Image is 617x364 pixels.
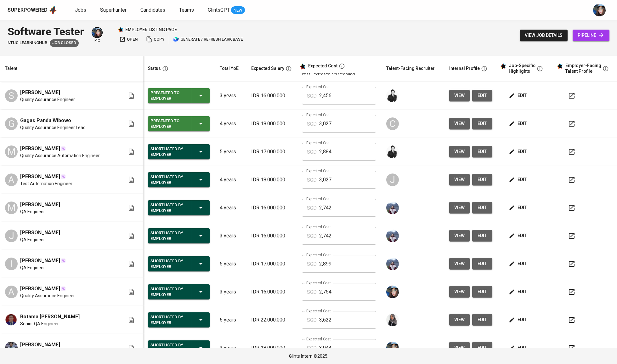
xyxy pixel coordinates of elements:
img: diazagista@glints.com [593,4,606,16]
span: view [454,92,465,100]
p: SGD [307,260,317,268]
span: edit [510,176,527,184]
button: edit [472,146,492,157]
span: QA Engineer [20,264,45,271]
img: Glints Star [118,27,123,32]
button: edit [472,286,492,298]
a: edit [472,314,492,326]
span: edit [477,204,487,212]
span: [PERSON_NAME] [20,229,60,236]
img: medwi@glints.com [386,145,399,158]
div: S [5,89,18,102]
div: Presented to Employer [150,117,187,131]
span: QA Engineer [20,208,45,215]
button: edit [507,146,529,157]
a: GlintsGPT NEW [208,6,245,14]
span: [PERSON_NAME] [20,173,60,180]
a: edit [472,118,492,129]
span: view [454,204,465,212]
span: edit [477,232,487,240]
img: glints_star.svg [557,63,563,69]
div: Expected Salary [251,65,284,72]
a: edit [472,174,492,185]
div: Job already placed by Glints [50,39,79,47]
p: IDR 17.000.000 [251,260,292,268]
button: Presented to Employer [148,116,210,131]
p: 3 years [220,344,241,352]
div: Shortlisted by Employer [150,313,187,327]
button: edit [507,258,529,270]
p: employer listing page [125,26,177,33]
div: Presented to Employer [150,89,187,103]
span: view [454,148,465,156]
a: Candidates [140,6,167,14]
p: 5 years [220,148,241,156]
p: IDR 18.000.000 [251,344,292,352]
button: lark generate / refresh lark base [172,35,244,44]
span: [PERSON_NAME] [20,257,60,264]
span: view [454,232,465,240]
p: SGD [307,120,317,128]
span: edit [477,260,487,268]
span: edit [510,92,527,100]
img: glints_star.svg [299,63,306,70]
div: Job-Specific Highlights [509,63,535,74]
p: 3 years [220,232,241,240]
div: Shortlisted by Employer [150,173,187,187]
button: Shortlisted by Employer [148,256,210,271]
span: Job Closed [50,40,79,46]
button: edit [472,230,492,242]
span: edit [510,148,527,156]
span: edit [510,204,527,212]
p: IDR 16.000.000 [251,288,292,296]
span: edit [477,120,487,128]
span: copy [146,36,165,43]
img: magic_wand.svg [61,146,66,151]
span: view [454,260,465,268]
span: QA Engineer [20,236,45,243]
button: view [449,314,470,326]
span: Quality Assurance Automation Engineer [20,152,100,159]
p: IDR 22.000.000 [251,316,292,324]
span: edit [510,260,527,268]
p: SGD [307,232,317,240]
p: Press 'Enter' to save, or 'Esc' to cancel [302,72,376,77]
img: diazagista@glints.com [386,286,399,298]
button: edit [507,202,529,213]
button: Shortlisted by Employer [148,200,210,215]
p: SGD [307,176,317,184]
img: medwi@glints.com [386,89,399,102]
a: Teams [179,6,195,14]
span: edit [477,316,487,324]
p: SGD [307,92,317,100]
span: view [454,288,465,296]
button: view [449,202,470,213]
span: Senior QA Engineer [20,321,59,327]
span: Rotama [PERSON_NAME] [20,313,80,321]
p: SGD [307,148,317,156]
span: [PERSON_NAME] [20,201,60,208]
a: Superhunter [100,6,128,14]
div: Talent [5,65,17,72]
p: 3 years [220,92,241,100]
span: Jobs [75,7,86,13]
div: Shortlisted by Employer [150,145,187,159]
a: edit [472,342,492,354]
p: 4 years [220,176,241,184]
div: M [5,202,18,214]
span: view [454,176,465,184]
span: edit [510,344,527,352]
p: 4 years [220,204,241,212]
img: Rotama Pandi Pranata [5,314,18,326]
div: Expected Cost [308,63,337,69]
span: Quality Assurance Engineer [20,293,75,299]
img: magic_wand.svg [61,174,66,179]
div: C [386,117,399,130]
div: G [5,117,18,130]
a: edit [472,258,492,270]
a: edit [472,202,492,213]
button: Shortlisted by Employer [148,172,210,187]
span: Quality Assurance Engineer [20,96,75,103]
